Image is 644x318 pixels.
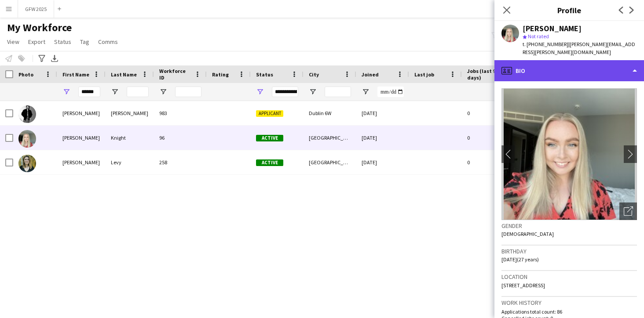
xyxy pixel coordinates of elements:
[325,87,351,97] input: City Filter Input
[62,71,89,78] span: First Name
[175,87,201,97] input: Workforce ID Filter Input
[37,53,47,64] app-action-btn: Advanced filters
[501,222,637,230] h3: Gender
[256,71,273,78] span: Status
[356,150,409,174] div: [DATE]
[494,60,644,81] div: Bio
[462,150,519,174] div: 0
[494,4,644,16] h3: Profile
[501,231,554,237] span: [DEMOGRAPHIC_DATA]
[159,88,167,96] button: Open Filter Menu
[18,71,33,78] span: Photo
[7,21,72,34] span: My Workforce
[523,25,582,33] div: [PERSON_NAME]
[309,88,317,96] button: Open Filter Menu
[154,101,207,125] div: 983
[501,308,637,315] p: Applications total count: 86
[111,88,119,96] button: Open Filter Menu
[54,38,71,46] span: Status
[256,135,283,141] span: Active
[57,150,106,174] div: [PERSON_NAME]
[98,38,118,46] span: Comms
[159,68,191,81] span: Workforce ID
[95,36,121,47] a: Comms
[414,71,434,78] span: Last job
[304,150,356,174] div: [GEOGRAPHIC_DATA]
[127,87,149,97] input: Last Name Filter Input
[462,101,519,125] div: 0
[154,126,207,150] div: 96
[78,87,100,97] input: First Name Filter Input
[501,299,637,307] h3: Work history
[356,126,409,150] div: [DATE]
[501,273,637,281] h3: Location
[523,41,635,55] span: | [PERSON_NAME][EMAIL_ADDRESS][PERSON_NAME][DOMAIN_NAME]
[467,68,503,81] span: Jobs (last 90 days)
[49,53,60,64] app-action-btn: Export XLSX
[619,202,637,220] div: Open photos pop-in
[7,38,19,46] span: View
[309,71,319,78] span: City
[106,150,154,174] div: Levy
[111,71,137,78] span: Last Name
[18,130,36,148] img: Danielle Knight
[528,33,549,40] span: Not rated
[501,88,637,220] img: Crew avatar or photo
[62,88,70,96] button: Open Filter Menu
[356,101,409,125] div: [DATE]
[256,88,264,96] button: Open Filter Menu
[362,88,370,96] button: Open Filter Menu
[304,126,356,150] div: [GEOGRAPHIC_DATA]
[57,101,106,125] div: [PERSON_NAME]
[212,71,229,78] span: Rating
[154,150,207,174] div: 258
[523,41,568,47] span: t. [PHONE_NUMBER]
[106,126,154,150] div: Knight
[377,87,404,97] input: Joined Filter Input
[256,110,283,117] span: Applicant
[304,101,356,125] div: Dublin 6W
[501,282,545,289] span: [STREET_ADDRESS]
[4,36,23,47] a: View
[25,36,49,47] a: Export
[28,38,45,46] span: Export
[501,256,539,263] span: [DATE] (27 years)
[51,36,75,47] a: Status
[106,101,154,125] div: [PERSON_NAME]
[18,105,36,123] img: Daniel Thomas
[256,159,283,166] span: Active
[462,126,519,150] div: 0
[77,36,93,47] a: Tag
[18,155,36,172] img: Danielle Levy
[362,71,379,78] span: Joined
[18,0,54,18] button: GFW 2025
[501,247,637,255] h3: Birthday
[80,38,89,46] span: Tag
[57,126,106,150] div: [PERSON_NAME]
